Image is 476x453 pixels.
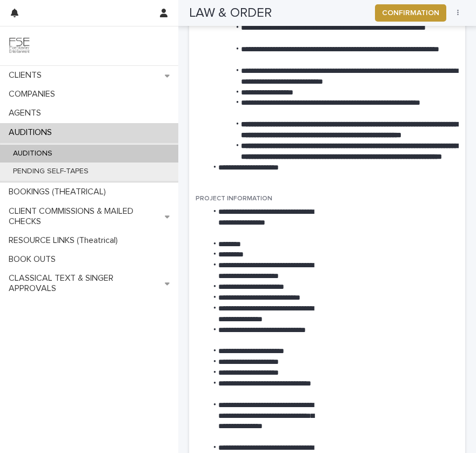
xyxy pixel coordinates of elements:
p: BOOKINGS (THEATRICAL) [4,187,115,197]
p: AUDITIONS [4,149,61,158]
span: CONFIRMATION [382,8,439,18]
p: PENDING SELF-TAPES [4,167,97,176]
p: RESOURCE LINKS (Theatrical) [4,235,126,246]
p: COMPANIES [4,89,64,99]
button: CONFIRMATION [375,4,446,22]
span: PROJECT INFORMATION [196,195,272,202]
h2: LAW & ORDER [189,5,272,21]
p: BOOK OUTS [4,254,64,265]
p: CLASSICAL TEXT & SINGER APPROVALS [4,273,165,294]
p: CLIENT COMMISSIONS & MAILED CHECKS [4,206,165,227]
p: AUDITIONS [4,127,61,138]
img: 9JgRvJ3ETPGCJDhvPVA5 [9,35,30,57]
p: CLIENTS [4,70,50,80]
p: AGENTS [4,108,50,118]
